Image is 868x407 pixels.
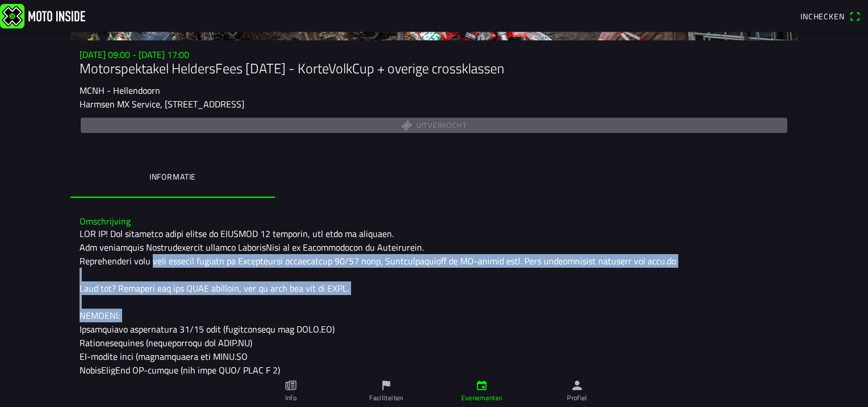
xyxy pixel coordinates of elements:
h1: Motorspektakel HeldersFees [DATE] - KorteVolkCup + overige crossklassen [80,60,788,77]
h3: [DATE] 09:00 - [DATE] 17:00 [80,49,788,60]
a: Incheckenqr scanner [795,6,866,26]
ion-label: Informatie [149,171,196,183]
ion-text: Harmsen MX Service, [STREET_ADDRESS] [80,97,244,111]
ion-label: Faciliteiten [369,393,403,403]
ion-text: MCNH - Hellendoorn [80,84,160,97]
ion-label: Evenementen [461,393,503,403]
ion-icon: paper [285,379,297,392]
ion-icon: flag [380,379,393,392]
span: Inchecken [800,10,845,22]
h3: Omschrijving [80,216,788,227]
ion-label: Info [285,393,297,403]
ion-label: Profiel [567,393,587,403]
ion-icon: calendar [475,379,488,392]
ion-icon: person [571,379,583,392]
